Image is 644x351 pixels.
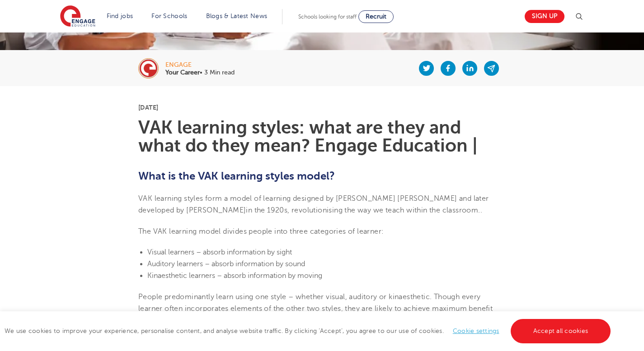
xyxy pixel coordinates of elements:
a: For Schools [151,13,187,19]
a: Cookie settings [453,328,499,334]
h1: VAK learning styles: what are they and what do they mean? Engage Education | [138,119,506,155]
span: People predominantly learn using one style – whether visual, auditory or kinaesthetic. Though eve... [138,293,493,325]
span: The VAK learning model divides people into three categories of learner: [138,227,384,236]
span: Schools looking for staff [298,14,357,20]
span: Recruit [366,13,386,20]
p: • 3 Min read [165,69,235,76]
span: VAK learning styles form a model of learning designed by [PERSON_NAME] [PERSON_NAME] and later de... [138,194,489,214]
img: Engage Education [60,5,95,28]
b: Your Career [165,69,200,76]
a: Accept all cookies [511,319,611,343]
a: Blogs & Latest News [206,13,268,19]
div: engage [165,62,235,68]
span: We use cookies to improve your experience, personalise content, and analyse website traffic. By c... [5,328,613,334]
a: Sign up [525,10,564,23]
span: Kinaesthetic learners – absorb information by moving [147,272,322,280]
span: in the 1920s, revolutionising the way we teach within the classroom. [246,206,480,214]
b: What is the VAK learning styles model? [138,170,335,182]
a: Find jobs [107,13,133,19]
p: [DATE] [138,104,506,111]
span: Visual learners – absorb information by sight [147,248,292,256]
span: Auditory learners – absorb information by sound [147,260,305,268]
a: Recruit [358,10,394,23]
